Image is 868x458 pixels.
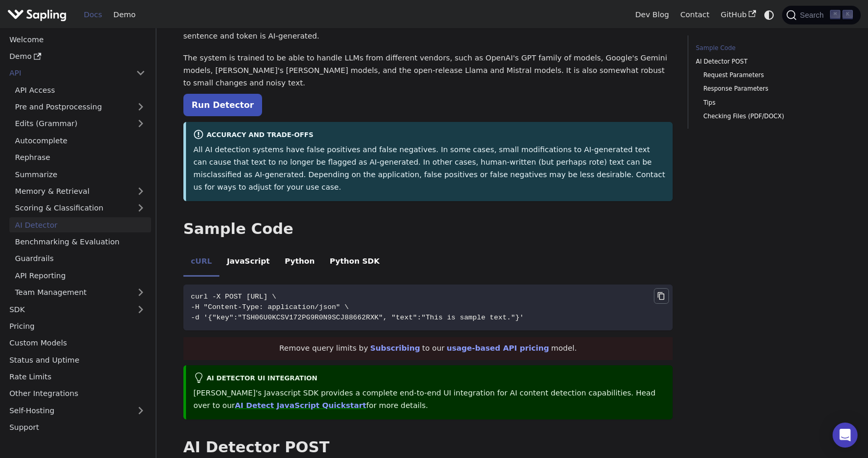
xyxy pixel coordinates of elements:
a: API Reporting [9,268,151,283]
a: Support [4,420,151,435]
h2: AI Detector POST [183,438,673,457]
a: Request Parameters [703,70,834,80]
a: API [4,66,130,81]
div: Remove query limits by to our model. [183,337,673,360]
a: Contact [675,7,715,23]
p: The system is trained to be able to handle LLMs from different vendors, such as OpenAI's GPT fami... [183,52,673,89]
a: AI Detector [9,217,151,232]
a: Pricing [4,319,151,334]
a: Pre and Postprocessing [9,100,151,115]
a: GitHub [715,7,761,23]
p: The endpoint computes the probability that a piece of text is AI-generated, as well as the probab... [183,18,673,43]
span: Search [797,11,830,19]
li: cURL [183,248,219,277]
kbd: K [842,10,853,19]
a: Benchmarking & Evaluation [9,234,151,250]
a: Custom Models [4,336,151,351]
p: [PERSON_NAME]'s Javascript SDK provides a complete end-to-end UI integration for AI content detec... [193,387,665,412]
a: Response Parameters [703,84,834,94]
a: Checking Files (PDF/DOCX) [703,112,834,121]
div: Open Intercom Messenger [833,423,858,448]
button: Search (Command+K) [782,6,860,24]
a: Edits (Grammar) [9,116,151,131]
a: Subscribing [370,344,420,352]
a: Self-Hosting [4,403,151,418]
div: AI Detector UI integration [193,373,665,385]
a: Welcome [4,32,151,47]
a: Tips [703,98,834,108]
a: Scoring & Classification [9,201,151,216]
span: -H "Content-Type: application/json" \ [191,303,349,311]
li: Python SDK [322,248,387,277]
a: SDK [4,302,130,317]
a: Run Detector [183,94,262,116]
button: Expand sidebar category 'SDK' [130,302,151,317]
a: Summarize [9,167,151,182]
a: Demo [4,49,151,64]
a: Status and Uptime [4,352,151,367]
a: Docs [78,7,108,23]
a: Sapling.ai [7,7,70,22]
li: JavaScript [219,248,277,277]
a: Guardrails [9,251,151,266]
a: Sample Code [696,43,837,53]
span: -d '{"key":"TSH06U0KCSV172PG9R0N9SCJ88662RXK", "text":"This is sample text."}' [191,314,524,321]
kbd: ⌘ [830,10,840,19]
button: Collapse sidebar category 'API' [130,66,151,81]
a: Rephrase [9,150,151,165]
li: Python [277,248,322,277]
button: Switch between dark and light mode (currently system mode) [762,7,777,22]
a: Dev Blog [629,7,674,23]
a: Team Management [9,285,151,300]
a: usage-based API pricing [447,344,549,352]
h2: Sample Code [183,220,673,239]
a: API Access [9,82,151,97]
img: Sapling.ai [7,7,67,22]
button: Copy code to clipboard [654,288,669,304]
a: Other Integrations [4,386,151,401]
a: Demo [108,7,141,23]
a: AI Detector POST [696,57,837,67]
p: All AI detection systems have false positives and false negatives. In some cases, small modificat... [193,144,665,193]
a: Memory & Retrieval [9,184,151,199]
div: Accuracy and Trade-offs [193,129,665,142]
span: curl -X POST [URL] \ [191,293,276,301]
a: Autocomplete [9,133,151,148]
a: AI Detect JavaScript Quickstart [235,401,366,410]
a: Rate Limits [4,369,151,385]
